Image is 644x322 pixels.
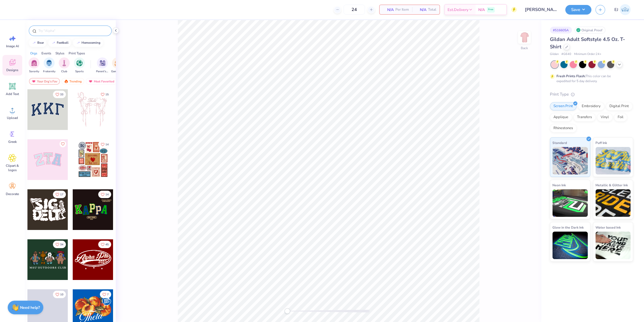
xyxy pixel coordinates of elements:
img: trend_line.gif [76,41,80,45]
div: filter for Fraternity [43,57,55,74]
div: Print Type [550,91,633,98]
div: bear [37,41,44,44]
div: Print Types [69,51,85,56]
div: Rhinestones [550,124,576,132]
span: Est. Delivery [448,7,468,13]
span: 17 [60,193,63,196]
div: # 516605A [550,27,572,34]
span: Gildan [550,52,559,57]
span: Sorority [29,70,39,74]
img: Sorority Image [31,60,37,66]
button: filter button [29,57,40,74]
span: Gildan Adult Softstyle 4.5 Oz. T-Shirt [550,36,625,50]
div: Vinyl [597,113,612,121]
button: Save [565,5,591,15]
div: filter for Club [59,57,70,74]
div: This color can be expedited for 5 day delivery. [556,74,624,84]
span: Upload [7,116,18,120]
img: Neon Ink [552,189,588,217]
strong: Need help? [20,305,40,310]
strong: Fresh Prints Flash: [556,74,586,78]
button: Like [53,291,66,298]
div: football [57,41,69,44]
img: Back [519,32,530,43]
span: Greek [8,140,17,144]
span: Minimum Order: 24 + [574,52,601,57]
button: filter button [59,57,70,74]
span: Sports [75,70,84,74]
span: Neon Ink [552,182,566,188]
span: EJ [614,7,618,13]
div: Most Favorited [86,78,117,85]
button: Like [53,91,66,98]
span: Glow in the Dark Ink [552,224,584,230]
img: trend_line.gif [32,41,36,45]
div: Original Proof [575,27,605,34]
span: 33 [60,93,63,96]
div: Back [521,46,528,51]
button: Like [100,291,111,298]
div: Your Org's Fav [29,78,60,85]
span: 45 [105,243,109,246]
button: Like [53,191,66,198]
img: trending.gif [64,79,68,83]
span: Metallic & Glitter Ink [595,182,628,188]
span: Puff Ink [595,140,607,146]
span: Club [61,70,67,74]
button: Like [53,241,66,248]
span: 10 [60,293,63,296]
div: filter for Game Day [111,57,124,74]
span: Game Day [111,70,124,74]
span: Add Text [6,92,19,96]
button: Like [98,141,111,148]
span: Total [428,7,436,13]
div: Embroidery [578,102,604,110]
button: homecoming [73,39,103,47]
span: N/A [383,7,394,13]
a: EJ [612,4,633,15]
div: filter for Sports [74,57,85,74]
span: Water based Ink [595,224,621,230]
button: Like [60,141,66,147]
div: Orgs [30,51,37,56]
input: Untitled Design [521,4,561,15]
img: most_fav.gif [88,79,93,83]
span: Standard [552,140,567,146]
div: Accessibility label [285,308,290,314]
span: Designs [6,68,18,72]
input: Try "Alpha" [38,28,108,34]
span: 7 [107,293,109,296]
button: filter button [74,57,85,74]
div: Screen Print [550,102,576,110]
div: Foil [614,113,627,121]
span: Parent's Weekend [96,70,109,74]
span: Fraternity [43,70,55,74]
div: filter for Sorority [29,57,40,74]
span: 34 [60,243,63,246]
div: filter for Parent's Weekend [96,57,109,74]
span: Clipart & logos [3,163,21,172]
span: N/A [478,7,485,13]
img: Parent's Weekend Image [99,60,106,66]
img: Metallic & Glitter Ink [595,189,631,217]
button: football [48,39,71,47]
button: filter button [111,57,124,74]
div: Trending [61,78,84,85]
span: Per Item [395,7,409,13]
img: trend_line.gif [51,41,56,45]
img: most_fav.gif [32,79,36,83]
span: Image AI [6,44,19,48]
button: filter button [43,57,55,74]
span: # G640 [561,52,571,57]
button: Like [98,91,111,98]
button: Like [98,241,111,248]
input: – – [344,5,365,15]
div: homecoming [81,41,100,44]
img: Edgardo Jr [620,4,631,15]
div: Styles [55,51,64,56]
div: Events [41,51,51,56]
img: Water based Ink [595,232,631,259]
span: N/A [415,7,426,13]
div: Digital Print [606,102,632,110]
span: Free [488,8,493,12]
